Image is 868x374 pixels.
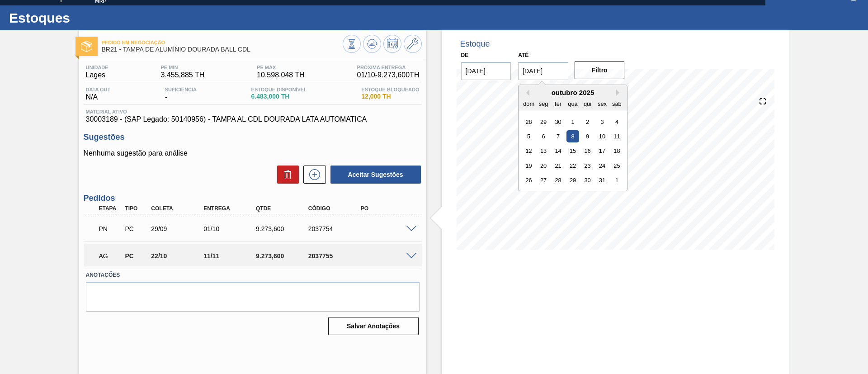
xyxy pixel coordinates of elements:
div: Choose domingo, 26 de outubro de 2025 [523,174,535,186]
div: outubro 2025 [519,89,627,96]
div: Choose sexta-feira, 17 de outubro de 2025 [596,145,609,157]
span: 12,000 TH [361,93,419,100]
div: Choose quarta-feira, 8 de outubro de 2025 [567,130,579,142]
div: Tipo [123,205,150,212]
span: 6.483,000 TH [251,93,307,100]
div: Choose quarta-feira, 1 de outubro de 2025 [567,115,579,128]
div: Aguardando Aprovação do Gestor [97,246,124,266]
div: 9.273,600 [254,225,312,232]
h3: Sugestões [84,133,422,142]
div: Choose terça-feira, 21 de outubro de 2025 [552,160,564,172]
div: Choose quinta-feira, 16 de outubro de 2025 [581,145,594,157]
div: Entrega [201,205,260,212]
button: Ir ao Master Data / Geral [404,35,422,53]
button: Salvar Anotações [328,317,419,335]
div: Choose terça-feira, 28 de outubro de 2025 [552,174,564,186]
div: 11/11/2025 [201,252,260,260]
p: Nenhuma sugestão para análise [84,149,422,157]
div: sex [596,97,609,109]
div: dom [523,97,535,109]
button: Atualizar Gráfico [363,35,381,53]
div: Choose quinta-feira, 23 de outubro de 2025 [581,160,594,172]
div: Choose sexta-feira, 24 de outubro de 2025 [596,160,609,172]
div: Choose quinta-feira, 2 de outubro de 2025 [581,115,594,128]
div: Etapa [97,205,124,212]
label: Até [518,52,528,58]
div: Choose terça-feira, 14 de outubro de 2025 [552,145,564,157]
div: Choose terça-feira, 30 de setembro de 2025 [552,115,564,128]
div: Choose terça-feira, 7 de outubro de 2025 [552,130,564,142]
div: Choose quinta-feira, 30 de outubro de 2025 [581,174,594,186]
div: Choose sexta-feira, 3 de outubro de 2025 [596,115,609,128]
div: Código [306,205,365,212]
label: De [461,52,469,58]
button: Next Month [616,90,623,96]
span: PE MAX [257,65,305,70]
span: Suficiência [165,87,197,92]
input: dd/mm/yyyy [518,62,568,80]
div: Choose quarta-feira, 29 de outubro de 2025 [567,174,579,186]
button: Previous Month [523,90,529,96]
div: Choose quarta-feira, 15 de outubro de 2025 [567,145,579,157]
div: 29/09/2025 [149,225,208,232]
div: 2037755 [306,252,365,260]
div: Qtde [254,205,312,212]
div: Choose sábado, 1 de novembro de 2025 [611,174,623,186]
button: Programar Estoque [383,35,401,53]
label: Anotações [86,269,420,282]
div: seg [538,97,550,109]
div: Choose domingo, 28 de setembro de 2025 [523,115,535,128]
div: Choose sexta-feira, 10 de outubro de 2025 [596,130,609,142]
img: Ícone [81,41,92,52]
div: Pedido de Compra [123,252,150,260]
div: Choose segunda-feira, 27 de outubro de 2025 [538,174,550,186]
div: PO [359,205,417,212]
div: Choose sexta-feira, 31 de outubro de 2025 [596,174,609,186]
span: BR21 - TAMPA DE ALUMÍNIO DOURADA BALL CDL [102,46,343,53]
h1: Estoques [9,13,170,23]
div: Estoque [460,39,490,49]
span: PE MIN [161,65,205,70]
div: qua [567,97,579,109]
span: 3.455,885 TH [161,71,205,79]
p: PN [99,225,122,232]
span: Data out [86,87,111,92]
span: Material ativo [86,109,420,114]
div: Choose segunda-feira, 13 de outubro de 2025 [538,145,550,157]
div: Choose segunda-feira, 29 de setembro de 2025 [538,115,550,128]
div: Aceitar Sugestões [326,165,422,185]
input: dd/mm/yyyy [461,62,511,80]
span: Próxima Entrega [357,65,420,70]
div: Pedido de Compra [123,225,150,232]
div: 9.273,600 [254,252,312,260]
div: 01/10/2025 [201,225,260,232]
h3: Pedidos [84,194,422,203]
span: 30003189 - (SAP Legado: 50140956) - TAMPA AL CDL DOURADA LATA AUTOMATICA [86,115,420,123]
div: Pedido em Negociação [97,219,124,239]
div: 22/10/2025 [149,252,208,260]
div: 2037754 [306,225,365,232]
div: - [163,87,199,101]
span: Estoque Bloqueado [361,87,419,92]
div: qui [581,97,594,109]
div: sab [611,97,623,109]
div: Choose sábado, 18 de outubro de 2025 [611,145,623,157]
span: Estoque Disponível [251,87,307,92]
div: N/A [84,87,113,101]
div: Choose segunda-feira, 20 de outubro de 2025 [538,160,550,172]
p: AG [99,252,122,260]
div: Excluir Sugestões [273,166,299,184]
div: ter [552,97,564,109]
button: Visão Geral dos Estoques [343,35,361,53]
div: Choose quarta-feira, 22 de outubro de 2025 [567,160,579,172]
span: Unidade [86,65,108,70]
span: 10.598,048 TH [257,71,305,79]
div: Choose domingo, 12 de outubro de 2025 [523,145,535,157]
button: Filtro [575,61,625,79]
div: Choose sábado, 25 de outubro de 2025 [611,160,623,172]
div: Choose sábado, 4 de outubro de 2025 [611,115,623,128]
div: Choose sábado, 11 de outubro de 2025 [611,130,623,142]
div: Choose domingo, 5 de outubro de 2025 [523,130,535,142]
div: month 2025-10 [522,114,624,188]
div: Choose segunda-feira, 6 de outubro de 2025 [538,130,550,142]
